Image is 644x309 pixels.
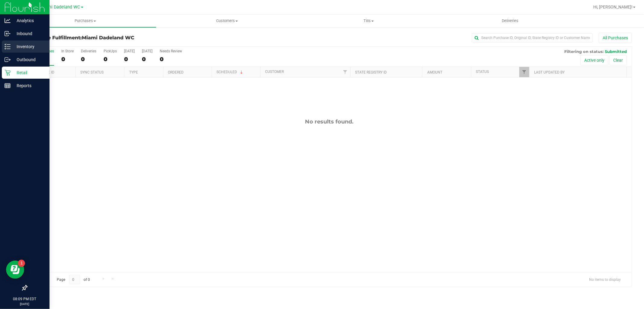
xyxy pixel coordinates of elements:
span: Miami Dadeland WC [82,35,134,41]
a: Tills [298,15,439,27]
p: Inbound [11,30,47,37]
span: Deliveries [494,18,527,24]
a: Ordered [168,70,184,74]
inline-svg: Inventory [5,44,11,50]
p: 08:09 PM EDT [3,296,47,302]
a: Purchases [14,15,156,27]
div: 0 [104,56,117,63]
span: Page of 0 [52,275,95,284]
div: No results found. [27,118,632,125]
span: Filtering on status: [564,49,604,54]
p: Inventory [11,43,47,50]
div: Needs Review [160,49,182,53]
a: Sync Status [81,70,104,74]
div: Deliveries [81,49,96,53]
a: Last Updated By [534,70,565,74]
span: Submitted [605,49,627,54]
span: Tills [298,18,439,24]
iframe: Resource center unread badge [18,260,25,267]
a: Customer [265,70,284,74]
a: State Registry ID [355,70,387,74]
button: Clear [609,55,627,65]
inline-svg: Inbound [5,31,11,37]
p: Outbound [11,56,47,63]
div: [DATE] [124,49,135,53]
a: Amount [427,70,442,74]
inline-svg: Analytics [5,18,11,24]
p: Analytics [11,17,47,24]
p: Retail [11,69,47,76]
div: 0 [81,56,96,63]
inline-svg: Reports [5,83,11,89]
a: Filter [519,67,529,77]
div: PickUps [104,49,117,53]
div: 0 [142,56,152,63]
span: Hi, [PERSON_NAME]! [593,5,633,9]
span: Purchases [14,18,156,24]
div: 0 [160,56,182,63]
p: [DATE] [3,302,47,306]
p: Reports [11,82,47,89]
span: Customers [156,18,297,24]
span: No items to display [584,275,626,284]
a: Type [129,70,138,74]
a: Filter [340,67,350,77]
div: 0 [124,56,135,63]
span: Miami Dadeland WC [40,5,80,10]
button: Active only [580,55,608,65]
h3: Purchase Fulfillment: [27,35,228,41]
iframe: Resource center [6,261,24,279]
a: Customers [156,15,298,27]
div: In Store [61,49,74,53]
div: [DATE] [142,49,152,53]
button: All Purchases [599,33,632,43]
inline-svg: Outbound [5,57,11,63]
a: Status [476,70,489,74]
a: Scheduled [217,70,244,74]
input: Search Purchase ID, Original ID, State Registry ID or Customer Name... [472,33,593,42]
a: Deliveries [439,15,581,27]
inline-svg: Retail [5,70,11,76]
div: 0 [61,56,74,63]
